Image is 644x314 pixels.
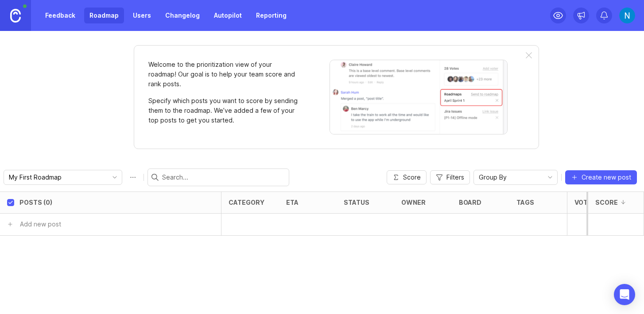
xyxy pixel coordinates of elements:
[619,8,635,23] img: Natalie Dudko
[4,170,122,185] div: toggle menu
[20,219,61,229] div: Add new post
[229,199,264,206] div: category
[614,284,635,305] div: Open Intercom Messenger
[209,8,247,23] a: Autopilot
[128,8,156,23] a: Users
[148,96,299,125] p: Specify which posts you want to score by sending them to the roadmap. We’ve added a few of your t...
[387,170,427,184] button: Score
[40,8,81,23] a: Feedback
[543,174,557,181] svg: toggle icon
[430,170,470,184] button: Filters
[84,8,124,23] a: Roadmap
[286,199,299,206] div: eta
[565,170,637,184] button: Create new post
[10,9,21,23] img: Canny Home
[9,172,107,182] input: My First Roadmap
[516,199,534,206] div: tags
[344,199,369,206] div: status
[595,199,618,206] div: Score
[574,199,596,206] div: Votes
[108,174,122,181] svg: toggle icon
[473,170,558,185] div: toggle menu
[401,199,426,206] div: owner
[160,8,205,23] a: Changelog
[459,199,481,206] div: board
[446,173,464,182] span: Filters
[148,60,299,89] p: Welcome to the prioritization view of your roadmap! Our goal is to help your team score and rank ...
[582,173,631,182] span: Create new post
[479,172,507,182] span: Group By
[162,172,285,182] input: Search...
[19,199,52,206] div: Posts (0)
[126,170,140,184] button: Roadmap options
[251,8,292,23] a: Reporting
[403,173,421,182] span: Score
[330,60,508,134] img: When viewing a post, you can send it to a roadmap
